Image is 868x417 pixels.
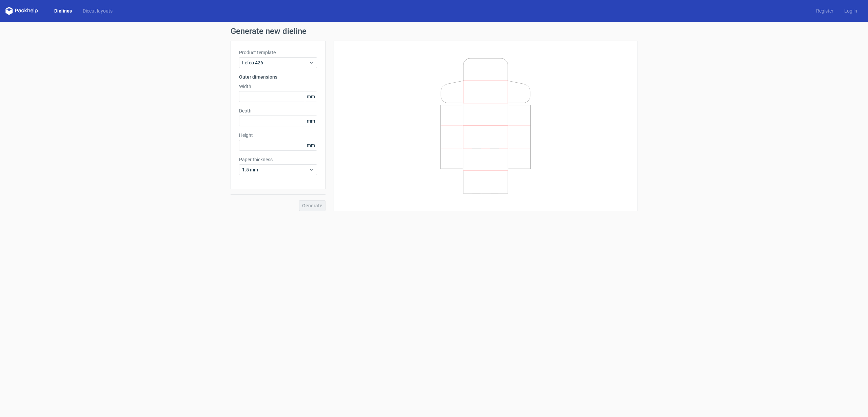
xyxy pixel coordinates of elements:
label: Product template [239,49,317,56]
label: Paper thickness [239,156,317,163]
span: mm [305,140,317,150]
a: Dielines [49,7,77,14]
label: Width [239,83,317,90]
span: mm [305,116,317,126]
label: Height [239,132,317,139]
a: Log in [839,7,863,14]
span: mm [305,91,317,102]
span: 1.5 mm [242,166,309,173]
label: Depth [239,107,317,114]
span: Fefco 426 [242,59,309,66]
h1: Generate new dieline [231,27,637,35]
a: Diecut layouts [77,7,118,14]
a: Register [811,7,839,14]
h3: Outer dimensions [239,74,317,80]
